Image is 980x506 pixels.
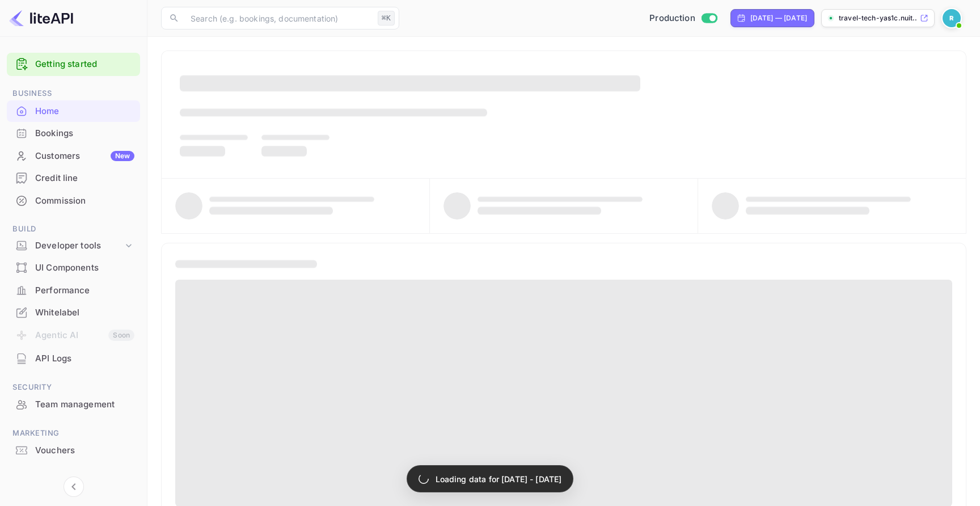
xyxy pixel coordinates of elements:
[378,11,395,26] div: ⌘K
[35,127,134,140] div: Bookings
[7,394,140,416] div: Team management
[750,13,807,23] div: [DATE] — [DATE]
[7,223,140,235] span: Build
[436,473,562,485] p: Loading data for [DATE] - [DATE]
[35,239,123,252] div: Developer tools
[7,257,140,278] a: UI Components
[7,145,140,167] div: CustomersNew
[64,477,84,497] button: Collapse navigation
[7,394,140,415] a: Team management
[35,262,134,275] div: UI Components
[7,427,140,440] span: Marketing
[35,444,134,457] div: Vouchers
[35,105,134,118] div: Home
[730,9,814,27] div: Click to change the date range period
[7,87,140,100] span: Business
[7,123,140,144] a: Bookings
[111,151,134,161] div: New
[7,381,140,394] span: Security
[7,236,140,256] div: Developer tools
[7,348,140,369] a: API Logs
[7,440,140,462] div: Vouchers
[35,150,134,163] div: Customers
[839,13,918,23] p: travel-tech-yas1c.nuit...
[35,172,134,185] div: Credit line
[7,280,140,301] a: Performance
[9,9,73,27] img: LiteAPI logo
[7,302,140,324] div: Whitelabel
[7,257,140,279] div: UI Components
[7,302,140,323] a: Whitelabel
[35,398,134,411] div: Team management
[35,352,134,365] div: API Logs
[7,123,140,145] div: Bookings
[184,7,373,29] input: Search (e.g. bookings, documentation)
[943,9,961,27] img: Revolut
[7,348,140,370] div: API Logs
[7,53,140,76] div: Getting started
[7,280,140,302] div: Performance
[35,284,134,297] div: Performance
[7,167,140,188] a: Credit line
[7,145,140,166] a: CustomersNew
[7,100,140,123] div: Home
[649,12,695,25] span: Production
[35,58,134,71] a: Getting started
[7,190,140,212] div: Commission
[645,12,721,25] div: Switch to Sandbox mode
[7,100,140,121] a: Home
[35,195,134,208] div: Commission
[7,190,140,211] a: Commission
[35,306,134,319] div: Whitelabel
[7,167,140,189] div: Credit line
[7,440,140,461] a: Vouchers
